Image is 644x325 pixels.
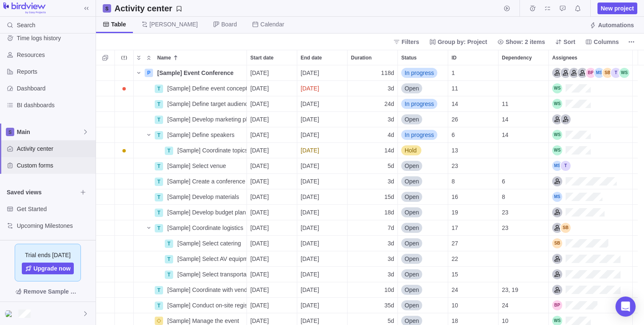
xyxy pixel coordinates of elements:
[387,115,394,124] span: 3d
[398,220,448,236] div: Status
[398,65,448,80] div: In progress
[398,189,448,205] div: Status
[387,131,394,139] span: 4d
[134,112,247,127] div: Name
[549,282,633,298] div: Assignees
[398,127,448,143] div: Status
[549,127,633,143] div: Assignees
[448,65,499,81] div: ID
[167,115,247,124] span: [Sample] Develop marketing plan
[155,302,163,310] div: T
[552,36,579,48] span: Sort
[144,52,154,64] span: Collapse
[381,69,394,77] span: 118d
[499,282,549,298] div: Dependency
[115,65,134,81] div: Trouble indication
[502,100,509,108] span: 11
[398,112,448,127] div: Status
[494,36,548,48] span: Show: 2 items
[398,174,448,189] div: Status
[157,69,234,77] span: [Sample] Event Conference
[402,38,419,46] span: Filters
[405,100,434,108] span: In progress
[247,189,297,205] div: Start date
[426,36,491,48] span: Group by: Project
[348,112,398,127] div: Duration
[582,36,622,48] span: Columns
[448,112,498,127] div: 26
[448,81,498,96] div: 11
[247,282,297,298] div: Start date
[115,251,134,267] div: Trouble indication
[157,54,171,62] span: Name
[134,282,247,298] div: Name
[586,68,596,78] div: Brad Purdue
[506,38,545,46] span: Show: 2 items
[155,131,163,139] div: T
[398,205,448,220] div: Status
[499,112,549,127] div: Dependency
[115,236,134,251] div: Trouble indication
[297,298,348,313] div: End date
[115,143,134,158] div: Trouble indication
[17,161,92,170] span: Custom forms
[301,84,319,93] span: [DATE]
[448,65,498,80] div: 1
[134,96,247,112] div: Name
[297,251,348,267] div: End date
[448,236,499,251] div: ID
[115,81,134,96] div: Trouble indication
[164,112,247,127] div: [Sample] Develop marketing plan
[387,84,394,93] span: 3d
[134,205,247,220] div: Name
[348,127,398,143] div: Duration
[134,298,247,313] div: Name
[577,68,587,78] div: Social Media Coordinator
[527,6,538,13] a: Time logs
[155,286,163,294] div: T
[348,267,398,282] div: Duration
[250,54,273,62] span: Start date
[626,36,637,48] span: More actions
[348,50,397,65] div: Duration
[619,68,629,78] div: Will Salah
[115,282,134,298] div: Trouble indication
[145,69,153,77] div: P
[552,130,562,140] div: Will Salah
[115,189,134,205] div: Trouble indication
[247,298,297,313] div: Start date
[398,50,448,65] div: Status
[448,96,498,111] div: 14
[134,127,247,143] div: Name
[542,6,553,13] a: My assignments
[167,131,234,139] span: [Sample] Define speakers
[115,96,134,112] div: Trouble indication
[348,236,398,251] div: Duration
[390,36,423,48] span: Filters
[297,174,348,189] div: End date
[247,127,297,143] div: Start date
[569,68,579,78] div: Marketing Manager
[297,267,348,282] div: End date
[452,84,458,93] span: 11
[114,3,172,14] h2: Activity center
[250,84,269,93] span: [DATE]
[452,100,458,108] span: 14
[561,68,571,78] div: Logistics Coordinator
[115,298,134,313] div: Trouble indication
[594,38,619,46] span: Columns
[448,298,499,313] div: ID
[398,236,448,251] div: Status
[17,128,82,136] span: Main
[115,205,134,220] div: Trouble indication
[499,158,549,174] div: Dependency
[348,220,398,236] div: Duration
[155,224,163,232] div: T
[448,96,499,112] div: ID
[301,100,319,108] span: [DATE]
[398,127,448,142] div: In progress
[398,158,448,174] div: Status
[502,115,509,124] span: 14
[448,174,499,189] div: ID
[164,81,247,96] div: [Sample] Define event concept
